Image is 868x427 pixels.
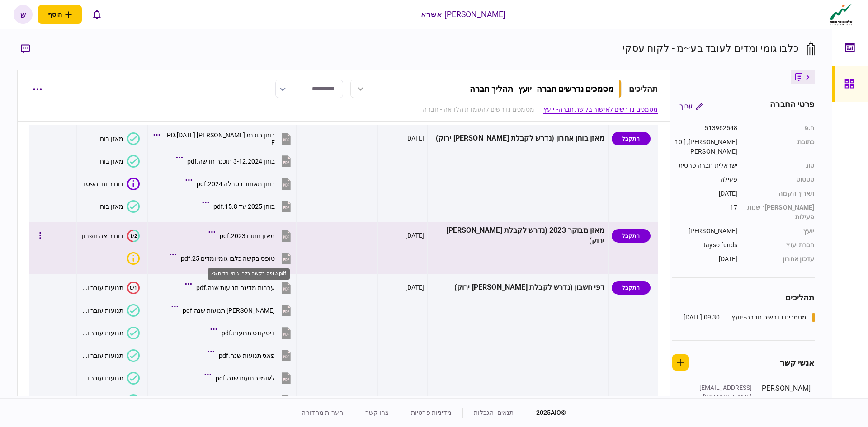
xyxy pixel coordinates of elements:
[212,323,293,343] button: דיסקונט תנועות.pdf
[82,230,140,242] button: 1/2דוח רואה חשבון
[196,284,275,291] div: ערבות מדינה תנועות שנה.pdf
[183,307,275,314] div: מזרחי תנועות שנה.pdf
[80,304,140,317] button: תנועות עובר ושב
[672,175,738,184] div: פעילה
[197,180,275,188] div: בוחן מאוחד בטבלה 2024.pdf
[672,98,710,114] button: ערוך
[213,203,275,210] div: בוחן 2025 עד 15.8.pdf
[82,178,140,190] button: דוח רווח והפסד
[98,203,123,210] div: מאזן בוחן
[672,203,738,222] div: 17
[38,5,82,24] button: פתח תפריט להוספת לקוח
[747,189,815,198] div: תאריך הקמה
[672,226,738,236] div: [PERSON_NAME]
[684,313,815,322] a: מסמכים נדרשים חברה- יועץ09:30 [DATE]
[470,84,613,94] div: מסמכים נדרשים חברה- יועץ - תהליך חברה
[612,281,651,295] div: התקבל
[543,105,658,114] a: מסמכים נדרשים לאישור בקשת חברה- יועץ
[419,9,506,20] div: [PERSON_NAME] אשראי
[405,231,424,240] div: [DATE]
[207,368,293,388] button: לאומי תנועות שנה.pdf
[80,284,123,291] div: תנועות עובר ושב
[98,155,140,168] button: מאזן בוחן
[80,352,123,359] div: תנועות עובר ושב
[174,300,293,320] button: מזרחי תנועות שנה.pdf
[431,225,604,246] div: מאזן מבוקר 2023 (נדרש לקבלת [PERSON_NAME] ירוק)
[525,408,566,418] div: © 2025 AIO
[87,5,106,24] button: פתח רשימת התראות
[127,252,140,265] div: איכות לא מספקת
[780,357,815,369] div: אנשי קשר
[672,254,738,264] div: [DATE]
[684,313,720,322] div: 09:30 [DATE]
[98,200,140,213] button: מאזן בוחן
[82,180,123,188] div: דוח רווח והפסד
[80,307,123,314] div: תנועות עובר ושב
[80,329,123,337] div: תנועות עובר ושב
[672,137,738,156] div: [PERSON_NAME], 10 [PERSON_NAME]
[80,394,140,407] button: תנועות עובר ושב
[672,240,738,250] div: tayso funds
[188,174,293,194] button: בוחן מאוחד בטבלה 2024.pdf
[211,225,293,246] button: מאזן חתום 2023.pdf
[220,232,275,239] div: מאזן חתום 2023.pdf
[165,131,275,146] div: בוחן תוכנת אורן ינואר פברואר 2024.PDF
[80,372,140,385] button: תנועות עובר ושב
[216,375,275,382] div: לאומי תנועות שנה.pdf
[130,233,137,239] text: 1/2
[350,80,622,98] button: מסמכים נדרשים חברה- יועץ- תהליך חברה
[210,345,293,366] button: פאגי תנועות שנה.pdf
[431,277,604,298] div: דפי חשבון (נדרש לקבלת [PERSON_NAME] ירוק)
[612,229,651,243] div: התקבל
[431,128,604,149] div: מאזן בוחן אחרון (נדרש לקבלת [PERSON_NAME] ירוק)
[178,151,293,171] button: בוחן 3-12.2024 תוכנה חדשה.pdf
[187,277,293,298] button: ערבות מדינה תנועות שנה.pdf
[423,105,534,114] a: מסמכים נדרשים להעמדת הלוואה - חברה
[693,383,752,402] div: [EMAIL_ADDRESS][DOMAIN_NAME]
[747,175,815,184] div: סטטוס
[672,123,738,133] div: 513962548
[302,409,343,416] a: הערות מהדורה
[98,158,123,165] div: מאזן בוחן
[672,161,738,170] div: ישראלית חברה פרטית
[411,409,452,416] a: מדיניות פרטיות
[747,203,815,222] div: [PERSON_NAME]׳ שנות פעילות
[80,375,123,382] div: תנועות עובר ושב
[222,329,275,337] div: דיסקונט תנועות.pdf
[80,282,140,294] button: 0/1תנועות עובר ושב
[80,349,140,362] button: תנועות עובר ושב
[747,123,815,133] div: ח.פ
[98,132,140,145] button: מאזן בוחן
[747,240,815,250] div: חברת יעוץ
[82,232,123,239] div: דוח רואה חשבון
[365,409,389,416] a: צרו קשר
[98,135,123,142] div: מאזן בוחן
[187,158,275,165] div: בוחן 3-12.2024 תוכנה חדשה.pdf
[222,390,293,411] button: אוצר תנועות.pdf
[612,132,651,145] div: התקבל
[181,255,275,262] div: טופס בקשה כלבו גומי ומדים 25.pdf
[828,3,854,26] img: client company logo
[80,327,140,339] button: תנועות עובר ושב
[747,226,815,236] div: יועץ
[672,291,815,304] div: תהליכים
[747,137,815,156] div: כתובת
[208,268,290,280] div: טופס בקשה כלבו גומי ומדים 25.pdf
[747,161,815,170] div: סוג
[629,83,658,95] div: תהליכים
[405,283,424,292] div: [DATE]
[130,285,137,291] text: 0/1
[156,128,293,149] button: בוחן תוכנת אורן ינואר פברואר 2024.PDF
[672,189,738,198] div: [DATE]
[219,352,275,359] div: פאגי תנועות שנה.pdf
[623,41,799,56] div: כלבו גומי ומדים לעובד בע~מ - לקוח עסקי
[123,252,140,265] button: איכות לא מספקת
[747,254,815,264] div: עדכון אחרון
[731,313,807,322] div: מסמכים נדרשים חברה- יועץ
[770,98,814,114] div: פרטי החברה
[405,134,424,143] div: [DATE]
[204,196,293,216] button: בוחן 2025 עד 15.8.pdf
[14,5,33,24] button: ש
[474,409,514,416] a: תנאים והגבלות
